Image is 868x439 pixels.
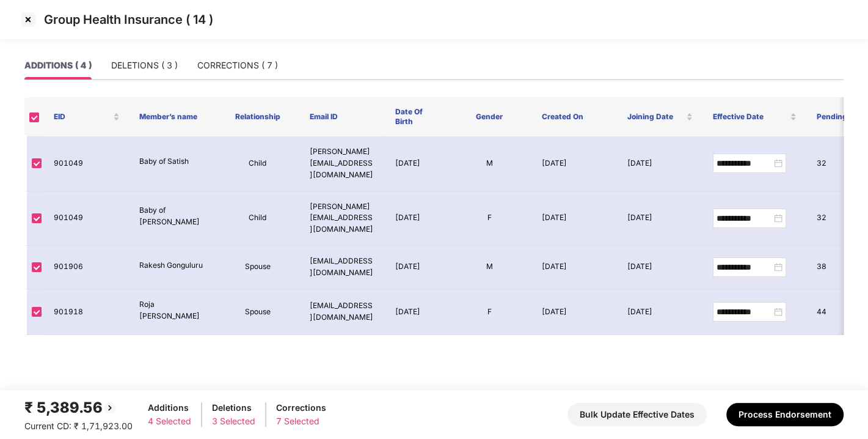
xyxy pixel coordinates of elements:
[702,97,806,136] th: Effective Date
[24,421,133,431] span: Current CD: ₹ 1,71,923.00
[212,415,255,428] div: 3 Selected
[385,246,447,289] td: [DATE]
[24,396,133,419] div: ₹ 5,389.56
[212,401,255,415] div: Deletions
[447,191,532,246] td: F
[300,191,385,246] td: [PERSON_NAME][EMAIL_ADDRESS][DOMAIN_NAME]
[618,289,703,336] td: [DATE]
[385,97,447,136] th: Date Of Birth
[300,289,385,336] td: [EMAIL_ADDRESS][DOMAIN_NAME]
[197,59,278,72] div: CORRECTIONS ( 7 )
[447,97,532,136] th: Gender
[532,246,618,289] td: [DATE]
[447,289,532,336] td: F
[44,12,213,27] p: Group Health Insurance ( 14 )
[532,136,618,191] td: [DATE]
[385,191,447,246] td: [DATE]
[44,191,129,246] td: 901049
[18,10,38,29] img: svg+xml;base64,PHN2ZyBpZD0iQ3Jvc3MtMzJ4MzIiIHhtbG5zPSJodHRwOi8vd3d3LnczLm9yZy8yMDAwL3N2ZyIgd2lkdG...
[618,246,703,289] td: [DATE]
[447,246,532,289] td: M
[215,246,301,289] td: Spouse
[618,191,703,246] td: [DATE]
[44,136,129,191] td: 901049
[532,97,618,136] th: Created On
[712,112,787,122] span: Effective Date
[532,289,618,336] td: [DATE]
[215,289,301,336] td: Spouse
[385,289,447,336] td: [DATE]
[44,97,129,136] th: EID
[139,205,205,228] p: Baby of [PERSON_NAME]
[276,401,326,415] div: Corrections
[215,97,301,136] th: Relationship
[148,415,191,428] div: 4 Selected
[129,97,215,136] th: Member’s name
[111,59,178,72] div: DELETIONS ( 3 )
[139,299,205,322] p: Roja [PERSON_NAME]
[215,136,301,191] td: Child
[532,191,618,246] td: [DATE]
[139,260,205,271] p: Rakesh Gonguluru
[44,289,129,336] td: 901918
[385,136,447,191] td: [DATE]
[726,403,844,426] button: Process Endorsement
[567,403,707,426] button: Bulk Update Effective Dates
[300,136,385,191] td: [PERSON_NAME][EMAIL_ADDRESS][DOMAIN_NAME]
[300,246,385,289] td: [EMAIL_ADDRESS][DOMAIN_NAME]
[139,156,205,168] p: Baby of Satish
[300,97,385,136] th: Email ID
[44,246,129,289] td: 901906
[618,136,703,191] td: [DATE]
[618,97,703,136] th: Joining Date
[215,191,301,246] td: Child
[627,112,684,122] span: Joining Date
[103,400,117,415] img: svg+xml;base64,PHN2ZyBpZD0iQmFjay0yMHgyMCIgeG1sbnM9Imh0dHA6Ly93d3cudzMub3JnLzIwMDAvc3ZnIiB3aWR0aD...
[276,415,326,428] div: 7 Selected
[148,401,191,415] div: Additions
[447,136,532,191] td: M
[54,112,111,122] span: EID
[24,59,92,72] div: ADDITIONS ( 4 )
